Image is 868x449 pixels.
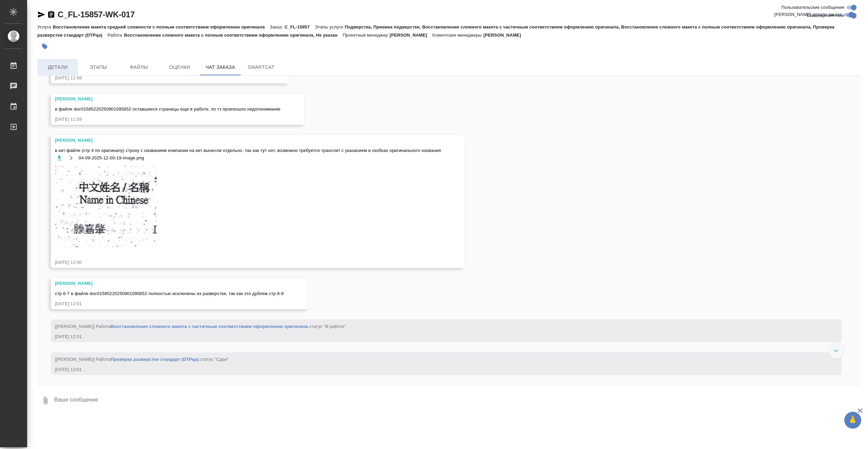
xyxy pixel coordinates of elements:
button: 🙏 [844,412,861,429]
a: C_FL-15857-WK-017 [58,10,135,19]
button: Скопировать ссылку [47,11,55,19]
div: [PERSON_NAME] [55,137,441,144]
div: [DATE] 11:59 [55,116,280,123]
p: Услуга [37,24,53,30]
p: Этапы услуги [315,24,345,30]
span: SmartCat [245,63,277,72]
a: Проверка разверстки стандарт (DTPqa) [111,357,199,362]
p: Проектный менеджер [343,33,390,38]
p: C_FL-15857 [284,24,315,30]
p: Работа [107,33,124,38]
p: [PERSON_NAME] [390,33,432,38]
div: [DATE] 12:01 [55,300,284,307]
img: 04-09-2025-12-00-19-image.png [55,166,157,248]
span: Этапы [82,63,115,72]
span: Чат заказа [204,63,237,72]
span: Оповещения-логи [807,12,844,19]
p: Восстановление макета средней сложности с полным соответствием оформлению оригинала [53,24,270,30]
span: стр 6-7 в файле doc01585220250901095852 полностью исключены из разверстки, так как это дубляж стр... [55,291,284,296]
span: в файле doc01585220250901095852 оставшиеся страницы еще в работе, по тз произошло недопонимание [55,106,280,112]
span: статус "Сдан" [200,357,229,362]
p: Заказ: [270,24,284,30]
span: Пользовательские сообщения [781,4,844,11]
button: Открыть на драйве [67,154,75,162]
div: [DATE] 12:00 [55,259,441,266]
span: в кит файле (стр 4 по оригиналу) строку с названием компании на кит вынесли отдельно. так как тут... [55,147,441,154]
span: 04-09-2025-12-00-19-image.png [79,155,144,161]
p: [PERSON_NAME] [484,33,526,38]
span: Оценки [163,63,196,72]
span: Файлы [123,63,155,72]
div: [DATE] 12:01 [55,366,818,373]
button: Скопировать ссылку для ЯМессенджера [37,11,45,19]
span: 🙏 [847,413,859,427]
div: [PERSON_NAME] [55,280,284,287]
span: [PERSON_NAME] детали заказа [774,11,842,18]
span: [[PERSON_NAME]] Работа . [55,357,229,362]
p: Клиентские менеджеры [432,33,484,38]
button: Добавить тэг [37,39,52,54]
div: [PERSON_NAME] [55,96,280,102]
p: Восстановление сложного макета с полным соответствием оформлению оригинала, Не указан [124,33,343,38]
div: [DATE] 12:01 [55,333,818,340]
span: Детали [41,63,74,72]
span: [[PERSON_NAME]] Работа . [55,324,346,329]
span: статус "В работе" [309,324,346,329]
a: Восстановление сложного макета с частичным соответствием оформлению оригинала [111,324,308,329]
div: [DATE] 11:58 [55,75,264,81]
p: Подверстка, Приемка подверстки, Восстановление сложного макета с частичным соответствием оформлен... [37,24,834,38]
button: Скачать [55,154,63,162]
